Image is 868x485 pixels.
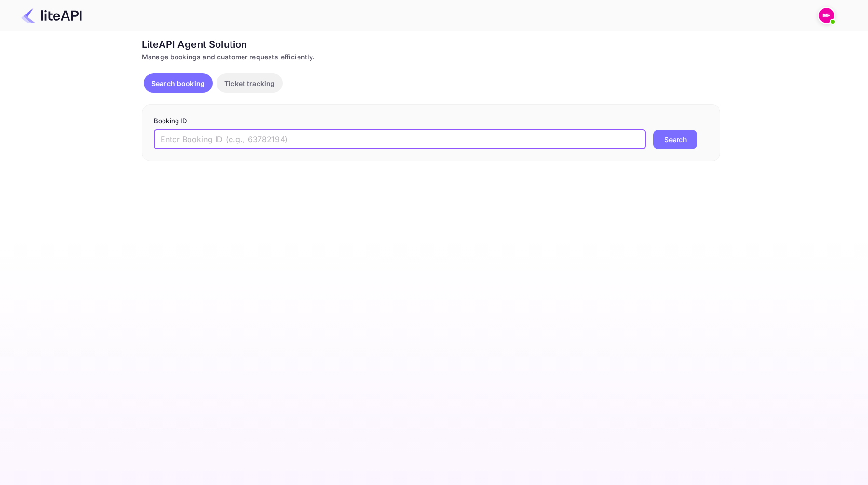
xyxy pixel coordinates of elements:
img: LiteAPI Logo [21,8,82,23]
p: Search booking [151,78,205,88]
input: Enter Booking ID (e.g., 63782194) [154,130,646,149]
button: Search [653,130,697,149]
p: Booking ID [154,116,708,126]
div: Manage bookings and customer requests efficiently. [142,52,720,62]
p: Ticket tracking [224,78,275,88]
div: LiteAPI Agent Solution [142,37,720,52]
img: Matt F [819,8,834,23]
